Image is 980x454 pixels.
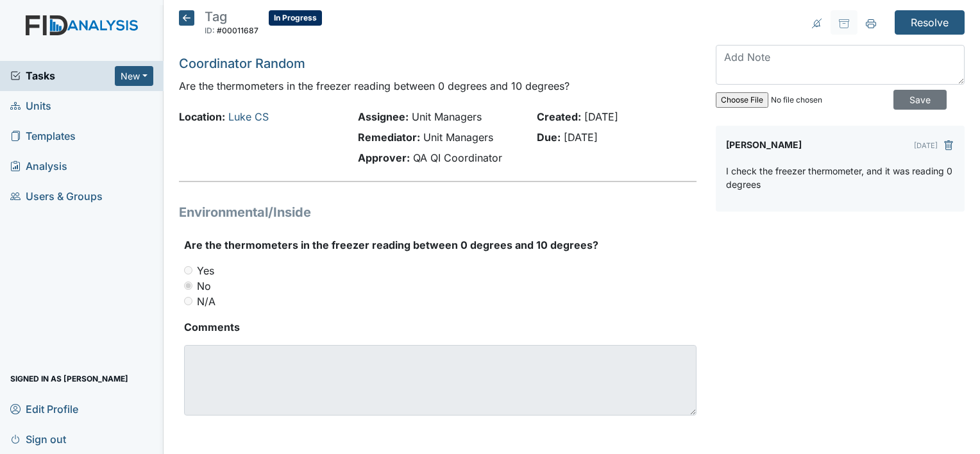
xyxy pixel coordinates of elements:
span: Unit Managers [423,131,493,144]
span: #00011687 [217,26,258,35]
span: Unit Managers [412,110,482,123]
input: Resolve [895,10,965,35]
span: Signed in as [PERSON_NAME] [10,369,128,389]
p: Are the thermometers in the freezer reading between 0 degrees and 10 degrees? [179,78,697,94]
input: Save [893,90,947,110]
label: Are the thermometers in the freezer reading between 0 degrees and 10 degrees? [184,237,598,253]
span: Edit Profile [10,399,78,419]
span: Templates [10,126,76,146]
input: N/A [184,297,192,305]
strong: Due: [537,131,561,144]
h1: Environmental/Inside [179,203,697,222]
label: N/A [197,294,215,309]
span: In Progress [269,10,322,26]
span: Analysis [10,156,67,176]
input: Yes [184,266,192,274]
span: ID: [205,26,215,35]
button: New [115,66,153,86]
strong: Comments [184,319,697,335]
span: Sign out [10,429,66,449]
small: [DATE] [914,141,938,150]
a: Tasks [10,68,115,83]
label: Yes [197,263,214,278]
strong: Created: [537,110,581,123]
span: Tag [205,9,227,24]
strong: Location: [179,110,225,123]
a: Coordinator Random [179,56,305,71]
span: QA QI Coordinator [413,151,502,164]
span: Users & Groups [10,187,103,206]
span: [DATE] [564,131,598,144]
span: Units [10,96,51,116]
a: Luke CS [228,110,269,123]
strong: Assignee: [358,110,409,123]
strong: Remediator: [358,131,420,144]
input: No [184,282,192,290]
label: No [197,278,211,294]
label: [PERSON_NAME] [726,136,802,154]
strong: Approver: [358,151,410,164]
span: [DATE] [584,110,618,123]
p: I check the freezer thermometer, and it was reading 0 degrees [726,164,954,191]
